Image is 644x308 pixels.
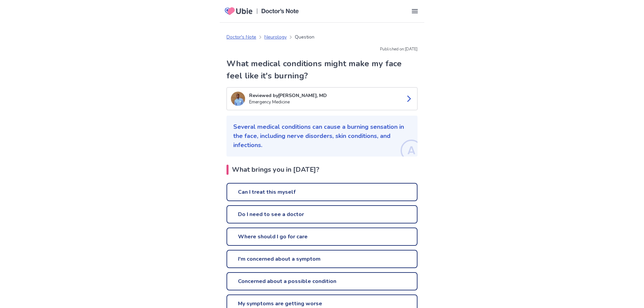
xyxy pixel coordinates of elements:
[233,122,411,150] p: Several medical conditions can cause a burning sensation in the face, including nerve disorders, ...
[249,92,400,99] p: Reviewed by [PERSON_NAME], MD
[226,228,418,246] a: Where should I go for care
[226,165,418,175] h2: What brings you in [DATE]?
[264,33,287,41] a: Neurology
[226,33,256,41] a: Doctor's Note
[231,92,245,106] img: Tomas Diaz
[226,57,418,82] h1: What medical conditions might make my face feel like it's burning?
[226,272,418,290] a: Concerned about a possible condition
[226,183,418,201] a: Can I treat this myself
[226,46,418,52] p: Published on: [DATE]
[261,9,299,14] img: Doctors Note Logo
[226,250,418,268] a: I'm concerned about a symptom
[249,99,400,106] p: Emergency Medicine
[226,33,314,41] nav: breadcrumb
[295,33,314,41] p: Question
[226,87,418,110] a: Tomas DiazReviewed by[PERSON_NAME], MDEmergency Medicine
[226,205,418,223] a: Do I need to see a doctor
